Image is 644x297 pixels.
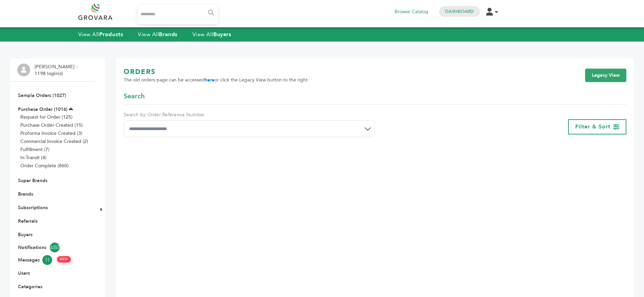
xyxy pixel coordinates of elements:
a: Brands [18,191,33,197]
a: Subscriptions [18,204,48,211]
span: The old orders page can be accessed or click the Legacy View button to the right. [124,77,309,83]
a: Order Complete (860) [20,163,68,169]
h1: ORDERS [124,67,309,77]
a: Users [18,270,30,276]
a: Dashboard [445,8,474,15]
a: View AllBuyers [192,31,231,38]
a: Notifications4357 [18,243,87,252]
a: Super Brands [18,177,47,184]
a: View AllBrands [138,31,178,38]
a: Legacy View [585,69,626,82]
img: profile.png [17,64,30,76]
a: Browse Catalog [395,8,428,16]
a: Purchase Order (1016) [18,106,67,113]
a: here [205,77,214,83]
a: Sample Orders (1027) [18,92,66,99]
label: Search by Order Reference Number [124,112,375,118]
a: Categories [18,283,42,290]
span: Search [124,92,145,101]
input: Search... [138,5,218,24]
span: NEW [57,256,71,263]
a: Fulfillment (7) [20,146,49,153]
a: View AllProducts [78,31,123,38]
a: Referrals [18,218,38,224]
a: Request for Order (125) [20,114,72,120]
a: Purchase Order Created (15) [20,122,83,128]
strong: Products [99,31,123,38]
strong: Buyers [213,31,231,38]
span: 11 [42,255,52,265]
span: Filter & Sort [575,123,610,130]
li: [PERSON_NAME] - 1198 login(s) [35,64,79,77]
a: Messages11 NEW [18,255,87,265]
strong: Brands [159,31,177,38]
a: Commercial Invoice Created (2) [20,138,88,145]
span: 4357 [50,243,60,252]
a: In-Transit (4) [20,154,46,161]
a: Buyers [18,231,33,238]
a: Proforma Invoice Created (3) [20,130,82,137]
